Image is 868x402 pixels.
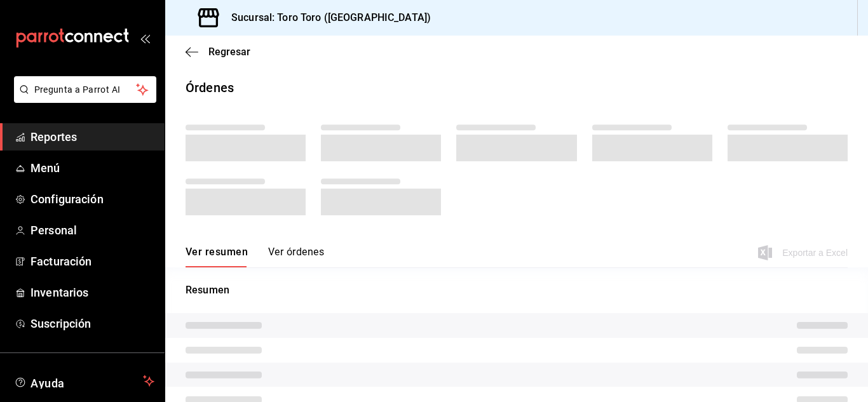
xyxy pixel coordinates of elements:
[34,83,137,97] span: Pregunta a Parrot AI
[31,128,154,145] span: Reportes
[31,159,154,177] span: Menú
[140,33,150,43] button: open_drawer_menu
[31,191,154,208] span: Configuración
[14,76,156,103] button: Pregunta a Parrot AI
[9,92,156,105] a: Pregunta a Parrot AI
[208,46,250,58] span: Regresar
[186,46,250,58] button: Regresar
[186,78,234,97] div: Órdenes
[186,283,848,298] p: Resumen
[268,246,324,267] button: Ver órdenes
[221,10,431,25] h3: Sucursal: Toro Toro ([GEOGRAPHIC_DATA])
[31,284,154,301] span: Inventarios
[31,222,154,239] span: Personal
[186,246,324,267] div: navigation tabs
[31,315,154,332] span: Suscripción
[31,253,154,270] span: Facturación
[31,373,138,389] span: Ayuda
[186,246,248,267] button: Ver resumen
